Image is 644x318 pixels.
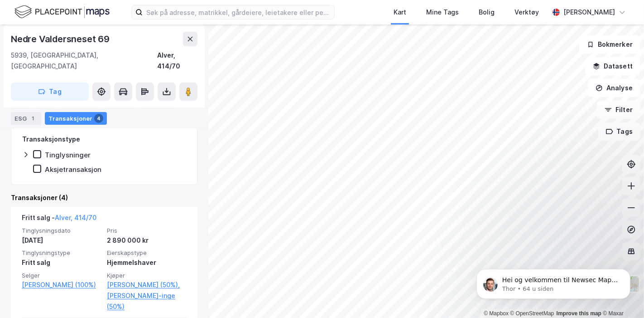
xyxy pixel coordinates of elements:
a: Alver, 414/70 [55,214,96,221]
a: Mapbox [484,310,509,317]
div: [DATE] [22,235,101,246]
button: Filter [597,101,640,119]
span: Selger [22,272,101,279]
button: Datasett [585,57,640,75]
div: Aksjetransaksjon [45,165,101,174]
div: Fritt salg [22,257,101,268]
a: [PERSON_NAME] (100%) [22,279,101,290]
div: Tinglysninger [45,151,91,159]
div: Alver, 414/70 [157,50,197,72]
div: Mine Tags [426,7,459,18]
div: Fritt salg - [22,212,96,227]
div: Nedre Valdersneset 69 [11,32,111,46]
div: Transaksjoner [45,112,107,125]
span: Pris [107,227,187,235]
a: [PERSON_NAME] (50%), [107,279,187,290]
div: Kart [394,7,406,18]
div: Transaksjonstype [22,134,80,145]
div: [PERSON_NAME] [563,7,615,18]
img: logo.f888ab2527a4732fd821a326f86c7f29.svg [14,4,110,20]
span: Tinglysningsdato [22,227,101,235]
a: [PERSON_NAME]-inge (50%) [107,290,187,312]
iframe: Intercom notifications melding [463,250,644,313]
div: Bolig [479,7,495,18]
button: Bokmerker [579,35,640,54]
span: Kjøper [107,272,187,279]
div: Hjemmelshaver [107,257,187,268]
div: Verktøy [514,7,539,18]
button: Tags [598,122,640,141]
div: ESG [11,112,41,125]
button: Analyse [588,79,640,97]
div: 5939, [GEOGRAPHIC_DATA], [GEOGRAPHIC_DATA] [11,50,157,72]
input: Søk på adresse, matrikkel, gårdeiere, leietakere eller personer [143,5,334,19]
a: Improve this map [557,310,601,317]
div: 2 890 000 kr [107,235,187,246]
span: Eierskapstype [107,249,187,257]
span: Tinglysningstype [22,249,101,257]
div: Transaksjoner (4) [11,192,197,203]
div: 4 [94,114,103,123]
button: Tag [11,83,89,101]
div: 1 [29,114,38,123]
a: OpenStreetMap [510,310,554,317]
